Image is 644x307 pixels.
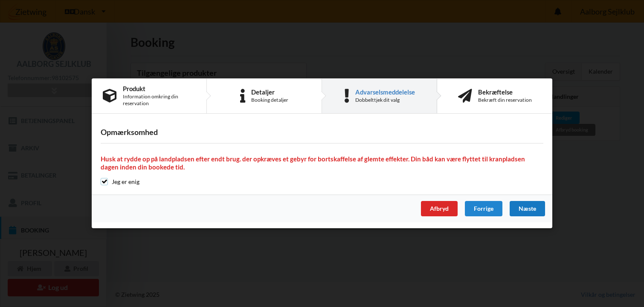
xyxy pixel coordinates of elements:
[355,97,415,103] div: Dobbelttjek dit valg
[251,97,288,103] div: Booking detaljer
[123,93,195,107] div: Information omkring din reservation
[421,201,458,217] div: Afbryd
[478,97,532,103] div: Bekræft din reservation
[101,155,543,172] h4: Husk at rydde op på landpladsen efter endt brug. der opkræves et gebyr for bortskaffelse af glemt...
[123,85,195,92] div: Produkt
[101,128,543,138] h3: Opmærksomhed
[101,178,139,185] label: Jeg er enig
[465,201,502,217] div: Forrige
[478,89,532,95] div: Bekræftelse
[355,89,415,95] div: Advarselsmeddelelse
[251,89,288,95] div: Detaljer
[510,201,545,217] div: Næste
